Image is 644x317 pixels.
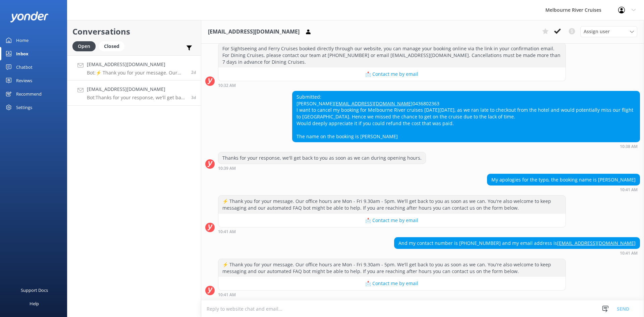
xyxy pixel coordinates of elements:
button: 📩 Contact me by email [218,277,566,290]
div: Chatbot [16,60,33,74]
strong: 10:41 AM [218,293,236,297]
div: Recommend [16,87,42,101]
a: Open [72,42,99,50]
div: Open [72,41,96,51]
div: Sep 20 2025 10:41am (UTC +10:00) Australia/Sydney [218,229,566,234]
div: Sep 20 2025 10:41am (UTC +10:00) Australia/Sydney [487,187,640,192]
div: Reviews [16,74,32,87]
strong: 10:32 AM [218,84,236,88]
p: Bot: ⚡ Thank you for your message. Our office hours are Mon - Fri 9.30am - 5pm. We'll get back to... [87,70,186,76]
h2: Conversations [72,25,196,38]
img: yonder-white-logo.png [10,11,49,22]
a: [EMAIL_ADDRESS][DOMAIN_NAME]Bot:⚡ Thank you for your message. Our office hours are Mon - Fri 9.30... [67,55,201,81]
div: And my contact number is [PHONE_NUMBER] and my email address is [394,237,640,249]
span: Assign user [584,28,610,35]
strong: 10:41 AM [620,188,638,192]
div: Sep 20 2025 10:41am (UTC +10:00) Australia/Sydney [218,292,566,297]
h4: [EMAIL_ADDRESS][DOMAIN_NAME] [87,86,186,93]
div: Support Docs [21,283,48,297]
a: Closed [99,42,128,50]
button: 📩 Contact me by email [218,67,566,81]
div: Sep 20 2025 10:41am (UTC +10:00) Australia/Sydney [394,251,640,255]
h4: [EMAIL_ADDRESS][DOMAIN_NAME] [87,61,186,68]
div: Sep 20 2025 10:39am (UTC +10:00) Australia/Sydney [218,166,426,170]
div: Submitted: [PERSON_NAME] 0436802363 I want to cancel my booking for Melbourne River cruises [DATE... [292,91,640,142]
strong: 10:39 AM [218,166,236,170]
div: For Sightseeing and Ferry Cruises booked directly through our website, you can manage your bookin... [218,43,566,67]
div: Home [16,34,29,47]
strong: 10:41 AM [620,251,638,255]
span: Sep 18 2025 02:56pm (UTC +10:00) Australia/Sydney [191,95,196,100]
div: Inbox [16,47,29,60]
a: [EMAIL_ADDRESS][DOMAIN_NAME] [334,100,413,107]
a: [EMAIL_ADDRESS][DOMAIN_NAME]Bot:Thanks for your response, we'll get back to you as soon as we can... [67,81,201,106]
div: Assign User [580,26,637,37]
span: Sep 20 2025 10:41am (UTC +10:00) Australia/Sydney [191,69,196,75]
div: My apologies for the typo, the booking name is [PERSON_NAME] [487,174,640,186]
div: Closed [99,41,124,51]
div: ⚡ Thank you for your message. Our office hours are Mon - Fri 9.30am - 5pm. We'll get back to you ... [218,259,566,277]
div: Sep 20 2025 10:32am (UTC +10:00) Australia/Sydney [218,83,566,88]
div: Thanks for your response, we'll get back to you as soon as we can during opening hours. [218,152,426,164]
h3: [EMAIL_ADDRESS][DOMAIN_NAME] [208,28,300,36]
a: [EMAIL_ADDRESS][DOMAIN_NAME] [557,240,636,246]
div: ⚡ Thank you for your message. Our office hours are Mon - Fri 9.30am - 5pm. We'll get back to you ... [218,196,566,213]
strong: 10:38 AM [620,145,638,149]
strong: 10:41 AM [218,230,236,234]
div: Settings [16,101,32,114]
button: 📩 Contact me by email [218,214,566,227]
div: Help [30,297,39,310]
p: Bot: Thanks for your response, we'll get back to you as soon as we can during opening hours. [87,95,186,101]
div: Sep 20 2025 10:38am (UTC +10:00) Australia/Sydney [292,144,640,149]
